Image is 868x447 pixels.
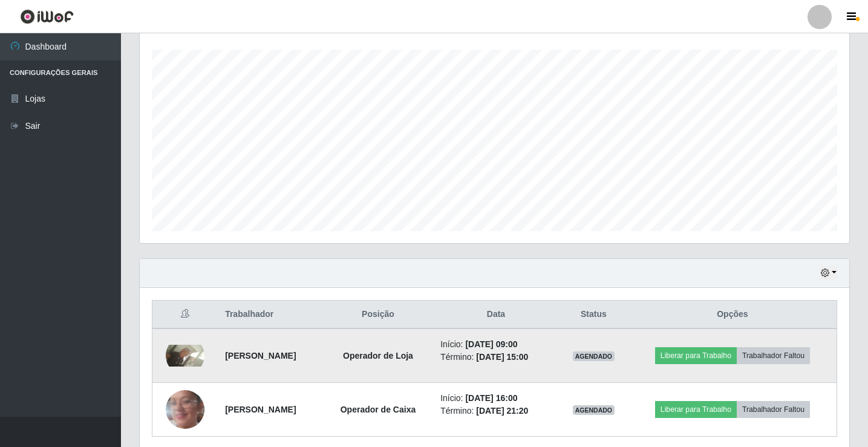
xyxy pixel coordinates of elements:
li: Início: [440,338,552,351]
li: Término: [440,405,552,417]
strong: Operador de Caixa [341,405,416,414]
th: Data [433,301,559,329]
strong: [PERSON_NAME] [225,405,296,414]
span: AGENDADO [573,405,615,415]
strong: [PERSON_NAME] [225,351,296,361]
th: Opções [628,301,837,329]
time: [DATE] 09:00 [465,339,517,349]
time: [DATE] 16:00 [465,393,517,403]
button: Trabalhador Faltou [737,401,810,418]
time: [DATE] 21:20 [476,406,528,416]
time: [DATE] 15:00 [476,352,528,362]
th: Trabalhador [218,301,323,329]
li: Término: [440,351,552,364]
th: Status [559,301,628,329]
button: Liberar para Trabalho [655,401,737,418]
strong: Operador de Loja [343,351,413,361]
img: CoreUI Logo [20,9,74,24]
button: Trabalhador Faltou [737,347,810,364]
span: AGENDADO [573,351,615,361]
img: 1757146664616.jpeg [166,345,204,367]
li: Início: [440,392,552,405]
th: Posição [323,301,433,329]
button: Liberar para Trabalho [655,347,737,364]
